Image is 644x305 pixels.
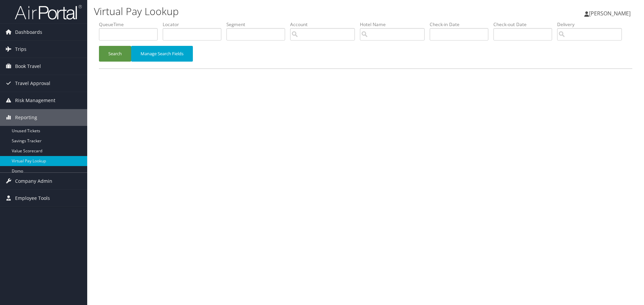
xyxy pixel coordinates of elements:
label: Account [290,21,360,28]
span: Reporting [15,109,37,126]
span: Risk Management [15,92,55,109]
button: Manage Search Fields [131,46,193,62]
a: [PERSON_NAME] [584,3,637,23]
label: Hotel Name [360,21,430,28]
span: Book Travel [15,58,41,75]
span: Travel Approval [15,75,50,92]
span: Employee Tools [15,190,50,207]
span: Dashboards [15,24,42,41]
label: Locator [163,21,226,28]
span: Trips [15,41,26,58]
label: Check-in Date [430,21,493,28]
img: airportal-logo.png [15,4,82,20]
h1: Virtual Pay Lookup [94,4,456,18]
span: [PERSON_NAME] [589,10,631,17]
label: Check-out Date [493,21,557,28]
label: QueueTime [99,21,163,28]
label: Delivery [557,21,627,28]
button: Search [99,46,131,62]
label: Segment [226,21,290,28]
span: Company Admin [15,173,52,189]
